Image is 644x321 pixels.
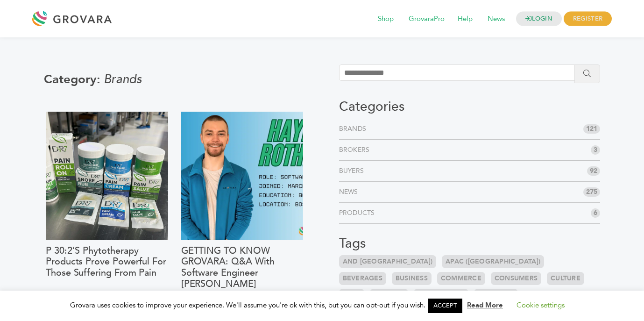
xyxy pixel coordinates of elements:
a: LOGIN [516,12,562,26]
a: Beverages [339,272,386,285]
a: GrovaraPro [402,14,451,24]
a: Products [339,208,379,218]
span: GrovaraPro [402,10,451,28]
a: Buyers [339,166,368,176]
a: Consumers [491,272,541,285]
span: 6 [591,208,600,218]
h3: Tags [339,236,600,252]
a: GETTING TO KNOW GROVARA: Q&A With Software Engineer [PERSON_NAME] [181,245,304,312]
span: 3 [591,145,600,155]
a: Brands [339,124,370,134]
a: and [GEOGRAPHIC_DATA]) [339,255,437,268]
a: Distribution [414,289,468,302]
a: Read More [467,300,503,310]
a: Data [339,289,364,302]
a: Shop [371,14,400,24]
a: Culture [547,272,584,285]
span: 92 [587,166,600,176]
span: Help [451,10,479,28]
a: Help [451,14,479,24]
a: Brokers [339,145,374,155]
a: Cookie settings [517,300,565,310]
a: Demand [370,289,409,302]
a: News [339,187,362,197]
span: News [481,10,511,28]
a: APAC ([GEOGRAPHIC_DATA]) [442,255,544,268]
a: ACCEPT [428,299,462,313]
span: Brands [104,71,142,88]
span: 275 [583,187,600,197]
a: P 30:2’s Phytotherapy Products Prove Powerful for Those Suffering From Pain [46,245,168,312]
h3: Categories [339,99,600,115]
span: 121 [583,124,600,134]
span: Grovara uses cookies to improve your experience. We'll assume you're ok with this, but you can op... [70,300,574,310]
span: Shop [371,10,400,28]
a: Economy [474,289,518,302]
a: Commerce [437,272,485,285]
span: Category [44,71,104,88]
a: News [481,14,511,24]
span: REGISTER [564,12,612,26]
a: Business [392,272,432,285]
